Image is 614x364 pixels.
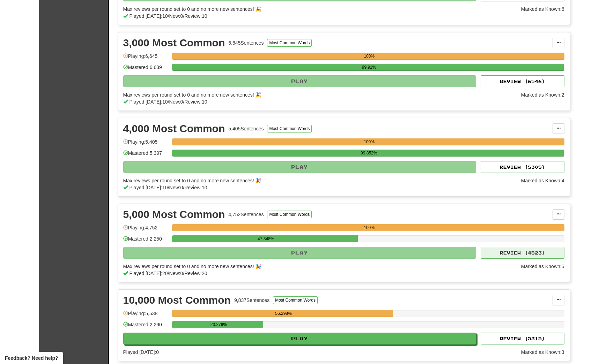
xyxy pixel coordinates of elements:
button: Review (6546) [481,75,564,87]
div: 99.852% [174,150,564,157]
span: Played [DATE]: 10 [129,185,168,190]
button: Most Common Words [267,125,312,132]
button: Play [123,333,476,344]
div: Mastered: 5,397 [123,150,169,161]
span: Open feedback widget [5,355,58,362]
div: Marked as Known: 2 [521,91,564,105]
span: / [168,185,169,190]
div: 9,837 Sentences [234,297,269,304]
div: 5,405 Sentences [228,125,264,132]
span: New: 0 [169,99,183,105]
div: 56.298% [174,310,393,317]
button: Most Common Words [273,296,318,304]
div: Playing: 4,752 [123,224,169,236]
span: Review: 20 [184,271,207,276]
div: Mastered: 2,290 [123,321,169,333]
div: Marked as Known: 4 [521,177,564,191]
div: Marked as Known: 5 [521,263,564,277]
div: 23.279% [174,321,263,328]
button: Review (5305) [481,161,564,173]
span: Played [DATE]: 10 [129,99,168,105]
div: 47.348% [174,235,358,242]
span: Played [DATE]: 10 [129,13,168,19]
span: Review: 10 [184,99,207,105]
div: Max reviews per round set to 0 and no more new sentences! 🎉 [123,91,517,98]
div: Max reviews per round set to 0 and no more new sentences! 🎉 [123,6,517,13]
button: Play [123,161,476,173]
button: Review (4523) [481,247,564,259]
button: Play [123,75,476,87]
span: Played [DATE]: 0 [123,349,159,355]
div: 10,000 Most Common [123,295,231,305]
div: Playing: 5,405 [123,138,169,150]
div: Playing: 5,538 [123,310,169,321]
span: / [183,271,184,276]
div: 5,000 Most Common [123,209,225,220]
span: / [168,99,169,105]
span: / [183,13,184,19]
div: Playing: 6,645 [123,53,169,64]
div: Marked as Known: 3 [521,349,564,356]
div: 4,000 Most Common [123,123,225,134]
span: Review: 10 [184,185,207,190]
div: 4,752 Sentences [228,211,264,218]
div: 100% [174,224,564,231]
div: Marked as Known: 6 [521,6,564,20]
span: Review: 10 [184,13,207,19]
div: Max reviews per round set to 0 and no more new sentences! 🎉 [123,263,517,270]
span: / [183,99,184,105]
span: New: 0 [169,13,183,19]
button: Review (5315) [481,333,564,344]
div: 99.91% [174,64,564,71]
div: Mastered: 2,250 [123,235,169,247]
div: 100% [174,138,564,145]
div: Mastered: 6,639 [123,64,169,75]
button: Play [123,247,476,259]
div: 3,000 Most Common [123,38,225,48]
div: Max reviews per round set to 0 and no more new sentences! 🎉 [123,177,517,184]
button: Most Common Words [267,39,312,47]
div: 6,645 Sentences [228,39,264,46]
span: New: 0 [169,185,183,190]
span: New: 0 [169,271,183,276]
span: Played [DATE]: 20 [129,271,168,276]
span: / [168,13,169,19]
span: / [183,185,184,190]
span: / [168,271,169,276]
button: Most Common Words [267,211,312,218]
div: 100% [174,53,564,60]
